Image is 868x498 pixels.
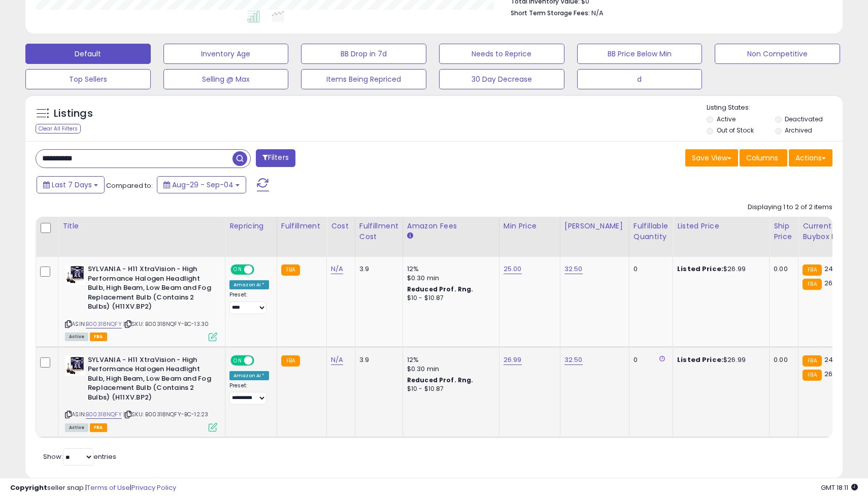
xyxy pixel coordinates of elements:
span: Show: entries [43,452,116,461]
span: 24.99 [824,355,843,364]
div: 3.9 [359,264,395,274]
span: Columns [746,153,778,163]
div: Title [62,221,221,231]
span: OFF [253,265,269,274]
span: 24.99 [824,264,843,274]
span: All listings currently available for purchase on Amazon [65,423,88,432]
button: BB Drop in 7d [301,44,426,64]
a: N/A [331,264,343,274]
button: Top Sellers [25,69,151,89]
small: FBA [281,264,300,276]
div: Preset: [229,291,269,314]
div: Preset: [229,382,269,405]
div: $26.99 [677,355,761,364]
button: BB Price Below Min [577,44,703,64]
img: 41ClX2FNEYL._SL40_.jpg [65,264,85,285]
div: seller snap | | [10,483,176,493]
a: 25.00 [504,264,522,274]
div: Listed Price [677,221,765,231]
div: 12% [407,264,491,274]
span: FBA [90,423,107,432]
button: Columns [740,149,787,167]
b: Listed Price: [677,355,723,364]
div: Current Buybox Price [803,221,855,242]
div: 0 [633,355,665,364]
div: $0.30 min [407,364,491,374]
label: Archived [785,126,812,135]
a: 26.99 [504,355,522,365]
small: FBA [803,279,821,290]
div: $0.30 min [407,274,491,283]
span: Aug-29 - Sep-04 [172,180,233,190]
span: ON [231,356,244,364]
p: Listing States: [707,103,842,113]
div: Ship Price [774,221,794,242]
div: 0 [633,264,665,274]
a: B00318NQFY [86,410,122,419]
small: FBA [281,355,300,367]
span: 2025-09-12 18:11 GMT [821,483,858,492]
a: B00318NQFY [86,320,122,328]
span: FBA [90,333,107,341]
span: 26.99 [824,278,843,288]
button: Actions [789,149,832,167]
small: FBA [803,264,821,276]
small: FBA [803,370,821,381]
button: Default [25,44,151,64]
small: FBA [803,355,821,367]
small: Amazon Fees. [407,231,413,241]
button: Filters [256,149,295,167]
span: All listings currently available for purchase on Amazon [65,333,88,341]
button: Non Competitive [715,44,840,64]
div: Amazon AI * [229,371,269,380]
b: Short Term Storage Fees: [511,9,590,17]
span: | SKU: B00318NQFY-BC-13.30 [123,320,209,328]
div: 0.00 [774,264,790,274]
img: 41ClX2FNEYL._SL40_.jpg [65,355,85,376]
div: ASIN: [65,264,217,340]
div: Fulfillment Cost [359,221,398,242]
label: Active [717,115,736,123]
div: Fulfillment [281,221,322,231]
label: Out of Stock [717,126,754,135]
button: Aug-29 - Sep-04 [157,176,246,193]
a: Terms of Use [87,483,130,492]
a: Privacy Policy [131,483,176,492]
span: OFF [253,356,269,364]
b: SYLVANIA - H11 XtraVision - High Performance Halogen Headlight Bulb, High Beam, Low Beam and Fog ... [88,355,211,405]
button: Last 7 Days [37,176,105,193]
span: 26.99 [824,369,843,379]
span: | SKU: B00318NQFY-BC-12.23 [123,410,208,418]
button: Save View [685,149,738,167]
div: ASIN: [65,355,217,430]
div: Displaying 1 to 2 of 2 items [748,203,832,212]
button: Items Being Repriced [301,69,426,89]
div: $26.99 [677,264,761,274]
b: Reduced Prof. Rng. [407,376,474,384]
b: Reduced Prof. Rng. [407,285,474,293]
div: Amazon Fees [407,221,495,231]
button: 30 Day Decrease [439,69,564,89]
span: Compared to: [106,181,153,190]
b: SYLVANIA - H11 XtraVision - High Performance Halogen Headlight Bulb, High Beam, Low Beam and Fog ... [88,264,211,314]
a: N/A [331,355,343,365]
div: Fulfillable Quantity [633,221,669,242]
div: Cost [331,221,351,231]
span: ON [231,265,244,274]
label: Deactivated [785,115,823,123]
div: Min Price [504,221,556,231]
div: [PERSON_NAME] [564,221,625,231]
div: 12% [407,355,491,364]
div: $10 - $10.87 [407,385,491,393]
button: Needs to Reprice [439,44,564,64]
div: 0.00 [774,355,790,364]
span: N/A [591,8,604,18]
h5: Listings [54,107,93,121]
button: Selling @ Max [163,69,289,89]
div: $10 - $10.87 [407,294,491,303]
button: d [577,69,703,89]
a: 32.50 [564,264,583,274]
strong: Copyright [10,483,47,492]
button: Inventory Age [163,44,289,64]
div: Repricing [229,221,273,231]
